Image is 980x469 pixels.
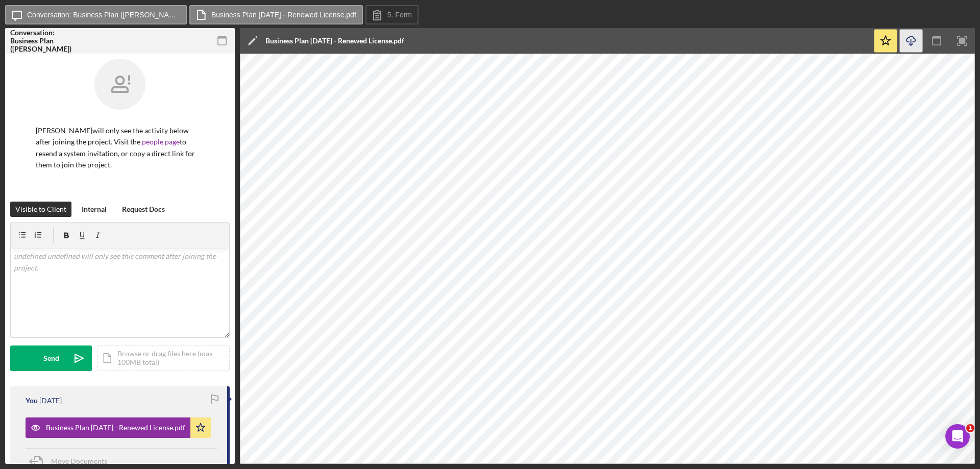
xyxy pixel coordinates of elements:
span: Move Documents [51,457,107,465]
div: Business Plan [DATE] - Renewed License.pdf [265,37,404,45]
label: Business Plan [DATE] - Renewed License.pdf [211,11,356,19]
div: Send [43,345,59,371]
button: Visible to Client [10,202,71,217]
button: Business Plan [DATE] - Renewed License.pdf [189,5,363,24]
div: Conversation: Business Plan ([PERSON_NAME]) [10,29,82,53]
div: Visible to Client [15,202,66,217]
button: Internal [77,202,112,217]
div: Business Plan [DATE] - Renewed License.pdf [46,424,185,432]
button: Request Docs [117,202,170,217]
iframe: Intercom live chat [945,424,970,449]
time: 2025-08-07 13:59 [39,397,62,405]
div: You [26,397,38,405]
a: people page [142,137,180,146]
div: Internal [82,202,107,217]
span: 1 [966,424,974,432]
p: [PERSON_NAME] will only see the activity below after joining the project. Visit the to resend a s... [36,125,204,171]
div: Request Docs [122,202,165,217]
button: Business Plan [DATE] - Renewed License.pdf [26,417,211,438]
button: Send [10,345,92,371]
button: 5. Form [365,5,419,24]
label: 5. Form [387,11,412,19]
label: Conversation: Business Plan ([PERSON_NAME]) [27,11,180,19]
button: Conversation: Business Plan ([PERSON_NAME]) [5,5,187,24]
